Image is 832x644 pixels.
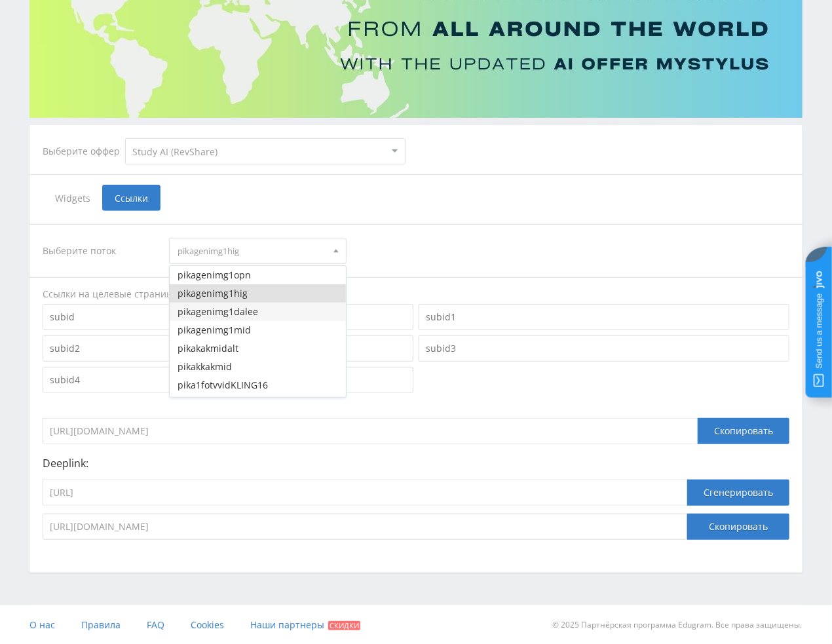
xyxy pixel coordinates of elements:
input: subid [43,304,413,330]
span: FAQ [147,618,164,631]
span: Наши партнеры [250,618,324,631]
span: Ссылки [102,185,161,211]
button: Скопировать [687,514,789,540]
div: Ссылки на целевые страницы оффера. [43,288,789,301]
button: pikagenimg1dalee [170,303,345,321]
button: pika1fotvvidANIM [170,395,345,413]
button: pikagenimg1mid [170,321,345,339]
span: Правила [81,618,121,631]
button: pika1fotvvidKLING16 [170,376,345,394]
input: subid4 [43,367,413,393]
button: pikagenimg1opn [170,266,345,284]
input: subid3 [419,335,789,362]
button: pikagenimg1hig [170,284,345,303]
div: Выберите оффер [43,146,125,157]
input: subid2 [43,335,413,362]
button: pikakkakmid [170,358,345,376]
span: Widgets [43,185,102,211]
span: pikagenimg1hig [178,238,326,263]
input: subid1 [419,304,789,330]
p: Deeplink: [43,457,789,469]
span: Cookies [191,618,224,631]
div: Скопировать [698,418,789,444]
span: О нас [29,618,55,631]
span: Скидки [328,621,360,630]
div: Выберите поток [43,238,157,264]
button: Сгенерировать [687,480,789,506]
button: pikakakmidalt [170,339,345,358]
